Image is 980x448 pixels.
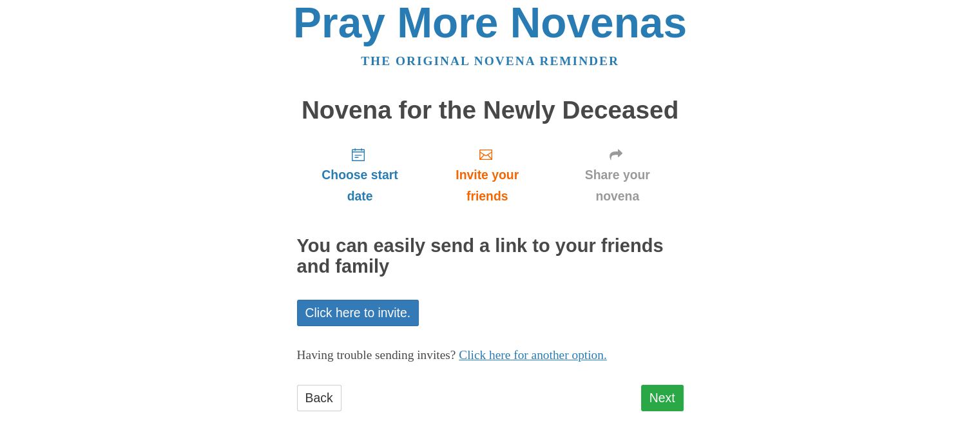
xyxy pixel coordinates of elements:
a: Back [297,385,341,411]
span: Share your novena [564,164,671,207]
h2: You can easily send a link to your friends and family [297,236,684,277]
a: Share your novena [552,137,684,213]
a: The original novena reminder [361,54,619,68]
a: Invite your friends [423,137,551,213]
a: Choose start date [297,137,423,213]
span: Having trouble sending invites? [297,348,456,362]
h1: Novena for the Newly Deceased [297,97,684,124]
a: Next [641,385,684,411]
span: Choose start date [310,164,410,207]
a: Click here for another option. [459,348,607,362]
span: Invite your friends [436,164,538,207]
a: Click here to invite. [297,300,419,326]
